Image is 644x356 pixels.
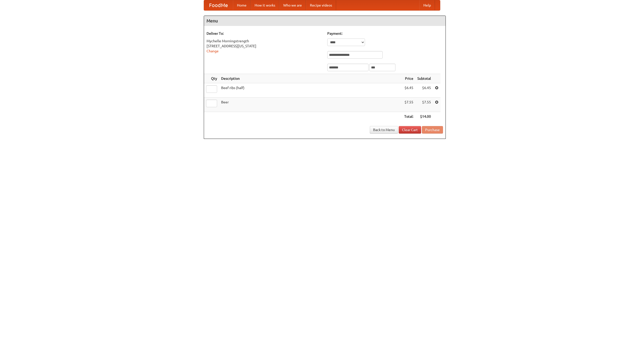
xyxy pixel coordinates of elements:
th: $14.00 [415,112,433,121]
td: $6.45 [415,83,433,98]
h4: Menu [204,16,446,26]
button: Purchase [422,126,443,134]
a: Home [233,0,251,10]
td: $7.55 [402,98,415,112]
th: Subtotal [415,74,433,83]
td: Beef ribs (half) [219,83,402,98]
a: Help [419,0,435,10]
h5: Deliver To: [207,31,322,36]
a: Back to Menu [370,126,398,134]
td: $6.45 [402,83,415,98]
a: FoodMe [204,0,233,10]
th: Total: [402,112,415,121]
td: Beer [219,98,402,112]
a: Change [207,49,219,53]
td: $7.55 [415,98,433,112]
a: How it works [251,0,279,10]
div: [STREET_ADDRESS][US_STATE] [207,44,322,49]
a: Recipe videos [306,0,336,10]
div: Mychelle Morningstrength [207,38,322,44]
a: Clear Cart [399,126,421,134]
th: Description [219,74,402,83]
h5: Payment: [327,31,443,36]
th: Qty [204,74,219,83]
th: Price [402,74,415,83]
a: Who we are [279,0,306,10]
